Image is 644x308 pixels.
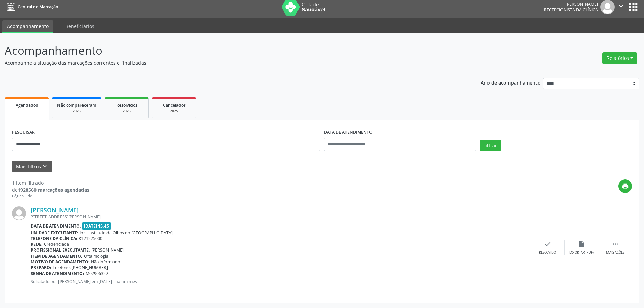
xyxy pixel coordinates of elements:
[578,240,585,248] i: insert_drive_file
[53,265,108,270] span: Telefone: [PHONE_NUMBER]
[163,102,186,108] span: Cancelados
[79,236,102,241] span: 8121225000
[606,250,624,255] div: Mais ações
[31,230,78,236] b: Unidade executante:
[544,7,598,13] span: Recepcionista da clínica
[481,78,541,87] p: Ano de acompanhamento
[91,247,124,253] span: [PERSON_NAME]
[617,2,625,10] i: 
[31,206,79,214] a: [PERSON_NAME]
[31,259,90,265] b: Motivo de agendamento:
[31,279,531,284] p: Solicitado por [PERSON_NAME] em [DATE] - há um mês
[80,230,173,236] span: Ior - Institudo de Olhos do [GEOGRAPHIC_DATA]
[622,183,629,190] i: print
[31,270,84,276] b: Senha de atendimento:
[31,236,77,241] b: Telefone da clínica:
[544,1,598,7] div: [PERSON_NAME]
[86,270,108,276] span: M02906322
[61,20,99,32] a: Beneficiários
[12,193,89,199] div: Página 1 de 1
[41,163,48,170] i: keyboard_arrow_down
[12,127,35,138] label: PESQUISAR
[480,140,501,151] button: Filtrar
[544,240,551,248] i: check
[57,109,96,114] div: 2025
[84,253,109,259] span: Oftalmologia
[31,241,43,247] b: Rede:
[16,102,38,108] span: Agendados
[12,161,52,172] button: Mais filtroskeyboard_arrow_down
[324,127,373,138] label: DATA DE ATENDIMENTO
[569,250,594,255] div: Exportar (PDF)
[2,20,53,33] a: Acompanhamento
[31,214,531,220] div: [STREET_ADDRESS][PERSON_NAME]
[627,1,639,13] button: apps
[12,186,89,193] div: de
[12,206,26,220] img: img
[5,1,58,13] a: Central de Marcação
[31,265,51,270] b: Preparo:
[91,259,120,265] span: Não informado
[157,109,191,114] div: 2025
[82,222,111,230] span: [DATE] 15:45
[602,52,637,64] button: Relatórios
[31,223,81,229] b: Data de atendimento:
[31,253,82,259] b: Item de agendamento:
[44,241,69,247] span: Credenciada
[12,179,89,186] div: 1 item filtrado
[116,102,137,108] span: Resolvidos
[539,250,556,255] div: Resolvido
[618,179,632,193] button: print
[612,240,619,248] i: 
[31,247,90,253] b: Profissional executante:
[5,42,449,59] p: Acompanhamento
[57,102,96,108] span: Não compareceram
[110,109,144,114] div: 2025
[18,187,89,193] strong: 1928560 marcações agendadas
[5,59,449,66] p: Acompanhe a situação das marcações correntes e finalizadas
[18,4,58,10] span: Central de Marcação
